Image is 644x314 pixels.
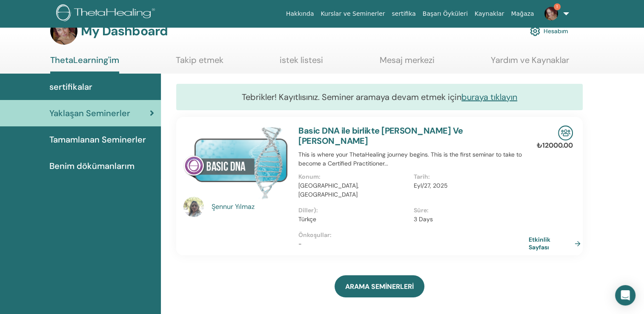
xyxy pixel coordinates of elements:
[558,126,573,140] img: In-Person Seminar
[49,133,146,146] span: Tamamlanan Seminerler
[50,55,119,74] a: ThetaLearning'im
[414,215,524,224] p: 3 Days
[380,55,435,71] a: Mesaj merkezi
[50,17,77,45] img: default.jpg
[49,107,130,120] span: Yaklaşan Seminerler
[544,7,558,20] img: default.jpg
[461,91,517,103] a: buraya tıklayın
[298,125,463,146] a: Basic DNA ile birlikte [PERSON_NAME] Ve [PERSON_NAME]
[298,240,529,248] p: -
[335,275,424,297] a: ARAMA SEMİNERLERİ
[388,6,419,22] a: sertifika
[491,55,569,71] a: Yardım ve Kaynaklar
[537,140,573,151] p: ₺12000.00
[298,181,408,199] p: [GEOGRAPHIC_DATA], [GEOGRAPHIC_DATA]
[414,206,524,215] p: Süre :
[176,84,583,110] div: Tebrikler! Kayıtlısınız. Seminer aramaya devam etmek için
[56,4,158,23] img: logo.png
[212,202,290,212] a: Şennur Yılmaz
[414,181,524,190] p: Eyl/27, 2025
[176,55,223,71] a: Takip etmek
[530,22,568,40] a: Hesabım
[49,80,92,93] span: sertifikalar
[183,197,204,217] img: default.jpg
[530,24,540,38] img: cog.svg
[615,285,635,305] div: Open Intercom Messenger
[49,160,135,172] span: Benim dökümanlarım
[298,206,408,215] p: Diller) :
[298,150,529,168] p: This is where your ThetaHealing journey begins. This is the first seminar to take to become a Cer...
[529,236,584,251] a: Etkinlik Sayfası
[183,126,288,199] img: Basic DNA
[280,55,323,71] a: istek listesi
[554,3,561,10] span: 1
[298,231,529,240] p: Önkoşullar :
[345,282,414,291] span: ARAMA SEMİNERLERİ
[298,172,408,181] p: Konum :
[471,6,508,22] a: Kaynaklar
[298,215,408,224] p: Türkçe
[81,23,168,39] h3: My Dashboard
[317,6,388,22] a: Kurslar ve Seminerler
[283,6,318,22] a: Hakkında
[414,172,524,181] p: Tarih :
[507,6,537,22] a: Mağaza
[419,6,471,22] a: Başarı Öyküleri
